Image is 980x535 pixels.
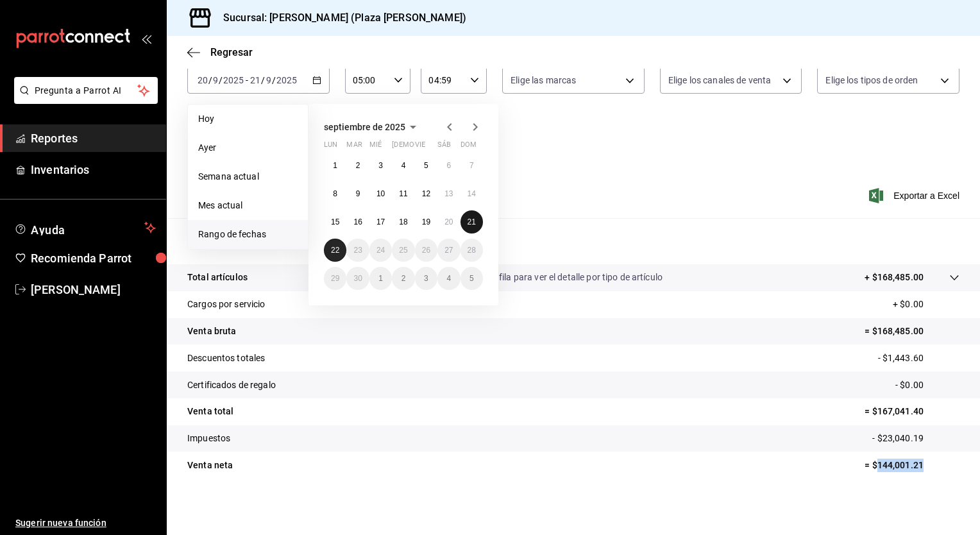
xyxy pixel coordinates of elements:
input: ---- [223,75,244,85]
button: 11 de septiembre de 2025 [392,182,414,205]
span: Semana actual [198,170,298,183]
p: - $0.00 [895,378,959,392]
button: 27 de septiembre de 2025 [437,239,460,262]
span: [PERSON_NAME] [31,281,156,298]
p: = $144,001.21 [865,459,959,472]
p: Venta total [187,405,233,418]
abbr: 24 de septiembre de 2025 [376,246,385,255]
p: = $168,485.00 [865,325,959,338]
button: 10 de septiembre de 2025 [369,182,392,205]
p: + $168,485.00 [865,271,924,284]
abbr: viernes [415,140,425,154]
abbr: 13 de septiembre de 2025 [444,189,453,198]
button: 23 de septiembre de 2025 [346,239,369,262]
abbr: 5 de octubre de 2025 [469,274,474,283]
button: Pregunta a Parrot AI [14,77,158,104]
abbr: 21 de septiembre de 2025 [468,217,476,226]
abbr: 14 de septiembre de 2025 [468,189,476,198]
button: Regresar [187,46,253,58]
p: Da clic en la fila para ver el detalle por tipo de artículo [450,271,663,284]
abbr: 28 de septiembre de 2025 [468,246,476,255]
abbr: 12 de septiembre de 2025 [422,189,430,198]
button: 30 de septiembre de 2025 [346,267,369,290]
button: 14 de septiembre de 2025 [460,182,483,205]
button: 3 de octubre de 2025 [415,267,437,290]
abbr: 6 de septiembre de 2025 [446,161,451,170]
abbr: 11 de septiembre de 2025 [399,189,407,198]
p: - $1,443.60 [878,352,959,365]
abbr: 27 de septiembre de 2025 [444,246,453,255]
p: Venta neta [187,459,233,472]
p: Total artículos [187,271,248,284]
p: Venta bruta [187,325,236,338]
button: 24 de septiembre de 2025 [369,239,392,262]
p: + $0.00 [893,298,959,311]
button: 12 de septiembre de 2025 [415,182,437,205]
abbr: jueves [392,140,468,154]
p: - $23,040.19 [872,432,959,445]
button: 15 de septiembre de 2025 [324,210,346,234]
button: 2 de septiembre de 2025 [346,154,369,177]
span: septiembre de 2025 [324,122,405,132]
input: -- [212,75,219,85]
button: 5 de octubre de 2025 [460,267,483,290]
button: 19 de septiembre de 2025 [415,210,437,234]
span: Pregunta a Parrot AI [35,84,138,98]
abbr: 1 de octubre de 2025 [378,274,383,283]
button: open_drawer_menu [141,33,151,44]
span: Recomienda Parrot [31,250,156,267]
abbr: domingo [460,140,477,154]
abbr: 3 de octubre de 2025 [424,274,428,283]
p: Descuentos totales [187,352,265,365]
a: Pregunta a Parrot AI [9,93,158,106]
button: 7 de septiembre de 2025 [460,154,483,177]
abbr: 22 de septiembre de 2025 [331,246,339,255]
span: / [219,75,223,85]
p: Certificados de regalo [187,378,276,392]
abbr: 15 de septiembre de 2025 [331,217,339,226]
button: 2 de octubre de 2025 [392,267,414,290]
abbr: 2 de septiembre de 2025 [356,161,360,170]
abbr: 20 de septiembre de 2025 [444,217,453,226]
h3: Sucursal: [PERSON_NAME] (Plaza [PERSON_NAME]) [213,10,466,26]
abbr: 23 de septiembre de 2025 [353,246,362,255]
button: 17 de septiembre de 2025 [369,210,392,234]
span: Elige los canales de venta [668,74,771,87]
abbr: 1 de septiembre de 2025 [333,161,337,170]
abbr: 25 de septiembre de 2025 [399,246,407,255]
abbr: miércoles [369,140,382,154]
button: 16 de septiembre de 2025 [346,210,369,234]
abbr: 18 de septiembre de 2025 [399,217,407,226]
abbr: 8 de septiembre de 2025 [333,189,337,198]
button: Exportar a Excel [872,188,959,203]
span: Reportes [31,130,156,147]
button: 5 de septiembre de 2025 [415,154,437,177]
abbr: martes [346,140,362,154]
button: septiembre de 2025 [324,119,421,135]
span: Ayuda [31,220,139,235]
abbr: 16 de septiembre de 2025 [353,217,362,226]
span: / [272,75,276,85]
button: 4 de septiembre de 2025 [392,154,414,177]
button: 1 de octubre de 2025 [369,267,392,290]
abbr: 17 de septiembre de 2025 [376,217,385,226]
abbr: sábado [437,140,451,154]
abbr: 7 de septiembre de 2025 [469,161,474,170]
p: Impuestos [187,432,230,445]
span: Rango de fechas [198,228,298,241]
abbr: 2 de octubre de 2025 [401,274,406,283]
span: - [246,75,248,85]
input: ---- [276,75,298,85]
button: 21 de septiembre de 2025 [460,210,483,234]
abbr: 30 de septiembre de 2025 [353,274,362,283]
span: Inventarios [31,161,156,178]
button: 8 de septiembre de 2025 [324,182,346,205]
p: Cargos por servicio [187,298,266,311]
span: Regresar [210,46,253,58]
span: / [208,75,212,85]
abbr: lunes [324,140,337,154]
span: Elige los tipos de orden [825,74,918,87]
p: = $167,041.40 [865,405,959,418]
button: 20 de septiembre de 2025 [437,210,460,234]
